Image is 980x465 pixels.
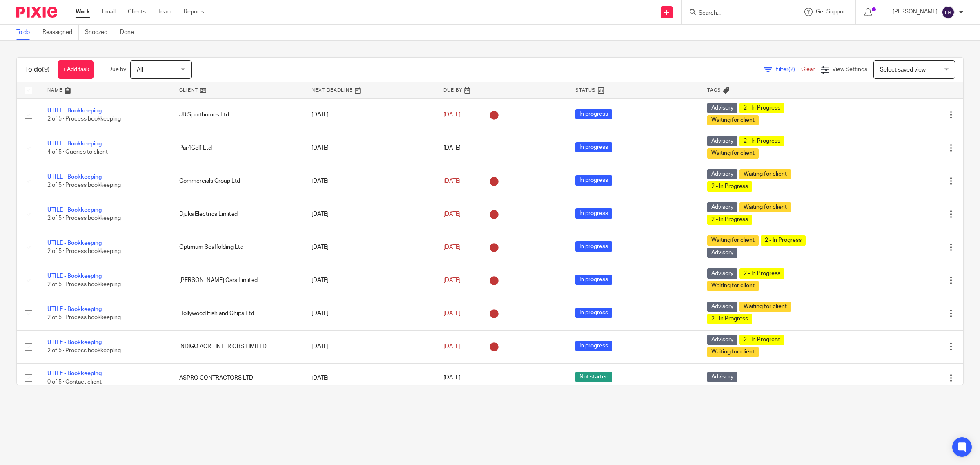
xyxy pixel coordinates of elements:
[698,10,771,17] input: Search
[76,8,90,16] a: Work
[707,115,759,125] span: Waiting for client
[171,165,303,198] td: Commercials Group Ltd
[303,231,435,264] td: [DATE]
[775,67,801,72] span: Filter
[47,371,102,376] a: UTILE - Bookkeeping
[707,235,759,246] span: Waiting for client
[47,315,121,321] span: 2 of 5 · Process bookkeeping
[832,67,867,72] span: View Settings
[707,148,759,159] span: Waiting for client
[880,67,926,73] span: Select saved view
[303,98,435,132] td: [DATE]
[47,240,102,246] a: UTILE - Bookkeeping
[739,202,791,212] span: Waiting for client
[707,302,737,312] span: Advisory
[42,66,50,73] span: (9)
[47,116,121,122] span: 2 of 5 · Process bookkeeping
[443,344,461,349] span: [DATE]
[443,244,461,250] span: [DATE]
[739,302,791,312] span: Waiting for client
[47,379,102,385] span: 0 of 5 · Contact client
[16,7,57,18] img: Pixie
[801,67,815,72] a: Clear
[443,112,461,118] span: [DATE]
[707,314,752,324] span: 2 - In Progress
[47,141,102,147] a: UTILE - Bookkeeping
[575,241,612,252] span: In progress
[120,25,140,40] a: Done
[707,248,737,258] span: Advisory
[788,67,795,72] span: (2)
[816,9,847,15] span: Get Support
[303,264,435,297] td: [DATE]
[942,6,955,19] img: svg%3E
[303,363,435,392] td: [DATE]
[761,235,806,246] span: 2 - In Progress
[47,282,121,288] span: 2 of 5 · Process bookkeeping
[707,372,737,382] span: Advisory
[42,25,79,40] a: Reassigned
[739,169,791,179] span: Waiting for client
[158,8,171,16] a: Team
[575,308,612,318] span: In progress
[575,275,612,285] span: In progress
[47,348,121,354] span: 2 of 5 · Process bookkeeping
[443,211,461,217] span: [DATE]
[171,264,303,297] td: [PERSON_NAME] Cars Limited
[575,142,612,152] span: In progress
[171,198,303,231] td: Djuka Electrics Limited
[707,169,737,179] span: Advisory
[47,183,121,188] span: 2 of 5 · Process bookkeeping
[16,25,36,40] a: To do
[893,8,938,16] p: [PERSON_NAME]
[25,65,50,74] h1: To do
[707,347,759,357] span: Waiting for client
[707,215,752,225] span: 2 - In Progress
[85,25,114,40] a: Snoozed
[707,335,737,345] span: Advisory
[171,330,303,363] td: INDIGO ACRE INTERIORS LIMITED
[47,249,121,255] span: 2 of 5 · Process bookkeeping
[575,208,612,219] span: In progress
[102,8,116,16] a: Email
[739,268,784,279] span: 2 - In Progress
[575,341,612,351] span: In progress
[739,335,784,345] span: 2 - In Progress
[47,306,102,312] a: UTILE - Bookkeeping
[171,231,303,264] td: Optimum Scaffolding Ltd
[47,108,102,114] a: UTILE - Bookkeeping
[739,103,784,113] span: 2 - In Progress
[47,340,102,345] a: UTILE - Bookkeeping
[171,363,303,392] td: ASPRO CONTRACTORS LTD
[47,207,102,213] a: UTILE - Bookkeeping
[108,65,126,74] p: Due by
[58,60,94,79] a: + Add task
[303,165,435,198] td: [DATE]
[707,202,737,212] span: Advisory
[707,181,752,192] span: 2 - In Progress
[303,132,435,165] td: [DATE]
[137,67,143,73] span: All
[739,136,784,146] span: 2 - In Progress
[303,330,435,363] td: [DATE]
[443,311,461,316] span: [DATE]
[303,198,435,231] td: [DATE]
[171,132,303,165] td: Par4Golf Ltd
[707,88,721,92] span: Tags
[171,98,303,132] td: JB Sporthomes Ltd
[707,268,737,279] span: Advisory
[575,109,612,119] span: In progress
[707,281,759,291] span: Waiting for client
[303,297,435,330] td: [DATE]
[47,150,108,155] span: 4 of 5 · Queries to client
[443,145,461,151] span: [DATE]
[575,372,612,382] span: Not started
[47,216,121,221] span: 2 of 5 · Process bookkeeping
[575,175,612,186] span: In progress
[443,375,461,381] span: [DATE]
[707,103,737,113] span: Advisory
[171,297,303,330] td: Hollywood Fish and Chips Ltd
[47,273,102,279] a: UTILE - Bookkeeping
[128,8,146,16] a: Clients
[443,178,461,184] span: [DATE]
